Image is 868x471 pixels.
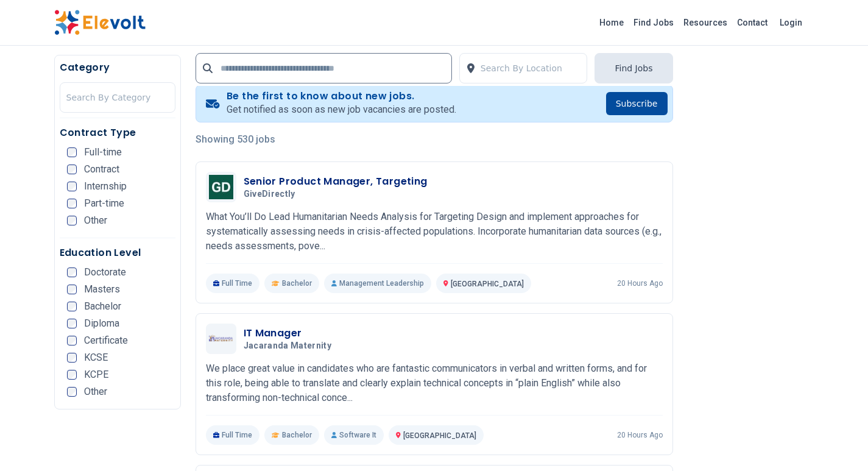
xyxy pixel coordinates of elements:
input: Bachelor [67,302,77,311]
h4: Be the first to know about new jobs. [227,90,456,102]
span: Doctorate [84,267,126,277]
span: Internship [84,182,127,191]
input: Doctorate [67,267,77,277]
span: Jacaranda Maternity [244,341,332,352]
a: Contact [732,13,772,32]
input: Other [67,387,77,397]
p: Get notified as soon as new job vacancies are posted. [227,102,456,117]
input: Certificate [67,336,77,345]
span: Masters [84,285,120,294]
span: Full-time [84,147,122,157]
button: Find Jobs [595,53,672,83]
span: Other [84,216,107,225]
h5: Category [60,60,175,75]
span: Diploma [84,319,119,328]
h5: Contract Type [60,126,175,140]
input: Diploma [67,319,77,328]
a: Login [772,10,810,35]
span: [GEOGRAPHIC_DATA] [451,280,524,288]
p: Full Time [206,274,260,293]
iframe: Chat Widget [807,413,868,471]
input: Other [67,216,77,225]
a: Resources [679,13,732,32]
h5: Education Level [60,246,175,260]
span: Certificate [84,336,128,345]
span: Bachelor [282,430,312,440]
input: Masters [67,285,77,294]
span: [GEOGRAPHIC_DATA] [403,431,476,440]
span: GiveDirectly [244,189,295,200]
a: Find Jobs [629,13,679,32]
img: Elevolt [54,10,146,35]
input: Part-time [67,199,77,208]
p: 20 hours ago [617,278,663,288]
img: GiveDirectly [209,175,233,199]
span: Bachelor [84,302,121,311]
p: Software It [324,425,384,445]
input: KCPE [67,370,77,380]
span: Bachelor [282,278,312,288]
p: 20 hours ago [617,430,663,440]
iframe: Advertisement [688,83,814,449]
input: Contract [67,165,77,174]
h3: IT Manager [244,326,337,341]
a: Jacaranda MaternityIT ManagerJacaranda MaternityWe place great value in candidates who are fantas... [206,324,663,445]
span: Other [84,387,107,397]
h3: Senior Product Manager, Targeting [244,174,428,189]
span: Contract [84,165,119,174]
img: Jacaranda Maternity [209,335,233,344]
input: Internship [67,182,77,191]
span: KCPE [84,370,108,380]
p: What You’ll Do Lead Humanitarian Needs Analysis for Targeting Design and implement approaches for... [206,210,663,253]
a: GiveDirectlySenior Product Manager, TargetingGiveDirectlyWhat You’ll Do Lead Humanitarian Needs A... [206,172,663,293]
a: Home [595,13,629,32]
span: Part-time [84,199,124,208]
p: We place great value in candidates who are fantastic communicators in verbal and written forms, a... [206,361,663,405]
p: Showing 530 jobs [196,132,673,147]
input: KCSE [67,353,77,363]
button: Subscribe [606,92,668,115]
p: Full Time [206,425,260,445]
input: Full-time [67,147,77,157]
span: KCSE [84,353,108,363]
p: Management Leadership [324,274,431,293]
